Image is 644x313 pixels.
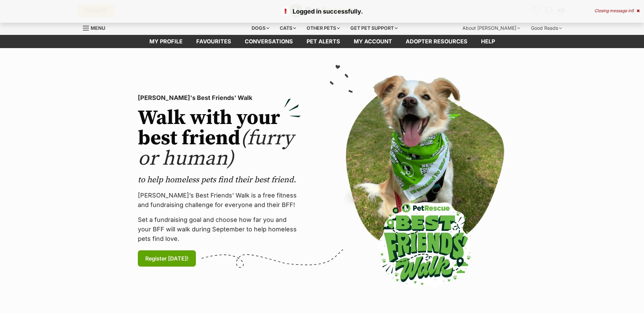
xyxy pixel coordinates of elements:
[138,191,301,210] p: [PERSON_NAME]’s Best Friends' Walk is a free fitness and fundraising challenge for everyone and t...
[347,35,399,48] a: My account
[189,35,238,48] a: Favourites
[83,21,110,34] a: Menu
[247,21,274,35] div: Dogs
[138,174,301,185] p: to help homeless pets find their best friend.
[275,21,301,35] div: Cats
[346,21,402,35] div: Get pet support
[138,126,294,171] span: (furry or human)
[300,35,347,48] a: Pet alerts
[238,35,300,48] a: conversations
[143,35,189,48] a: My profile
[91,25,105,31] span: Menu
[526,21,567,35] div: Good Reads
[399,35,474,48] a: Adopter resources
[145,254,188,263] span: Register [DATE]!
[138,93,301,103] p: [PERSON_NAME]'s Best Friends' Walk
[138,250,196,267] a: Register [DATE]!
[138,108,301,169] h2: Walk with your best friend
[458,21,525,35] div: About [PERSON_NAME]
[138,215,301,244] p: Set a fundraising goal and choose how far you and your BFF will walk during September to help hom...
[302,21,345,35] div: Other pets
[474,35,502,48] a: Help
